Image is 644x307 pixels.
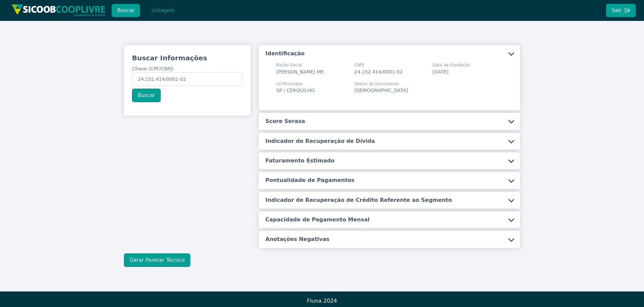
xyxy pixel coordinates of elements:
h5: Anotações Negativas [265,236,329,243]
img: img/sicoob_cooplivre.png [11,4,106,17]
span: Razão Social [276,62,324,68]
h5: Faturamento Estimado [265,157,334,164]
span: Data de Fundação [432,62,470,68]
button: Gerar Parecer Técnico [124,253,190,267]
button: Faturamento Estimado [259,152,520,169]
button: Buscar [132,89,161,102]
h5: Score Serasa [265,118,305,125]
span: [DEMOGRAPHIC_DATA] [354,88,408,93]
button: Capacidade de Pagamento Mensal [259,211,520,228]
button: Buscar [111,4,140,17]
span: SP / CERQUILHO [276,88,315,93]
span: Status do Documento [354,81,408,87]
h3: Buscar Informações [132,53,243,63]
button: Identificação [259,45,520,62]
span: Chave (CPF/CNPJ) [132,66,173,71]
button: Sair [606,4,636,17]
button: Indicador de Recuperação de Crédito Referente ao Segmento [259,192,520,209]
button: Indicador de Recuperação de Dívida [259,133,520,150]
span: [DATE] [432,69,448,74]
span: Fluna 2024 [307,298,337,304]
h5: Identificação [265,50,304,57]
span: CNPJ [354,62,402,68]
h5: Indicador de Recuperação de Dívida [265,137,375,145]
span: UF/Município [276,81,315,87]
span: 24.152.414/0001-02 [354,69,402,74]
button: Pontualidade de Pagamentos [259,172,520,189]
h5: Pontualidade de Pagamentos [265,177,354,184]
span: [PERSON_NAME] ME [276,69,324,74]
h5: Indicador de Recuperação de Crédito Referente ao Segmento [265,196,452,204]
input: Chave (CPF/CNPJ) [132,72,243,86]
button: Anotações Negativas [259,231,520,248]
h5: Capacidade de Pagamento Mensal [265,216,369,223]
button: Score Serasa [259,113,520,130]
button: Listagem [146,4,180,17]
